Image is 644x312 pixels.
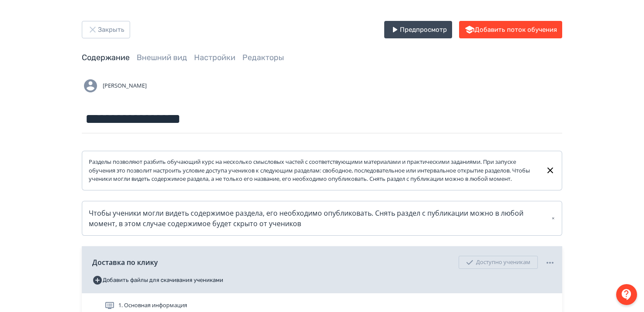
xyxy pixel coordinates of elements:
div: Доступно ученикам [459,256,538,269]
div: Разделы позволяют разбить обучающий курс на несколько смысловых частей с соответствующими материа... [89,158,538,183]
span: 1. Основная информация [118,301,187,310]
button: Предпросмотр [384,21,452,38]
span: [PERSON_NAME] [103,81,147,90]
span: Доставка по клику [92,257,158,268]
div: Чтобы ученики могли видеть содержимое раздела, его необходимо опубликовать. Снять раздел с публик... [89,208,555,229]
a: Содержание [82,53,130,62]
a: Внешний вид [137,53,187,62]
a: Редакторы [242,53,284,62]
button: Закрыть [82,21,130,38]
a: Настройки [194,53,235,62]
button: Добавить файлы для скачивания учениками [92,273,223,287]
button: Добавить поток обучения [459,21,562,38]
